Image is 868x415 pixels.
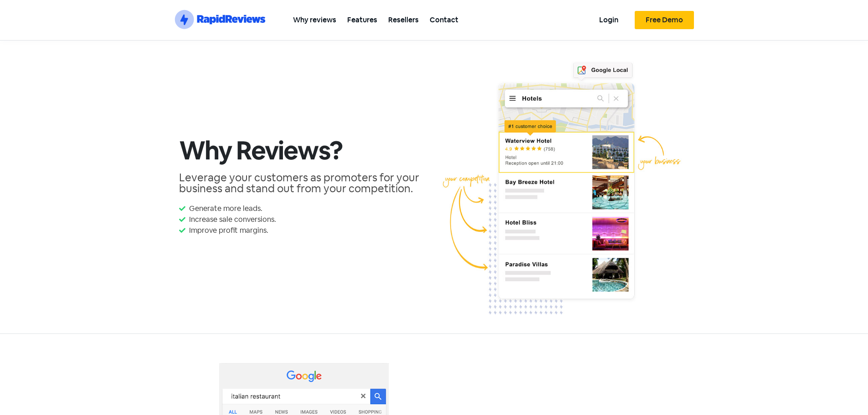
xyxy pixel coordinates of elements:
[342,10,383,30] a: Features
[288,10,342,30] a: Why reviews
[187,225,268,236] span: Improve profit margins.
[187,214,276,225] span: Increase sale conversions.
[187,203,262,214] span: Generate more leads.
[646,16,683,24] span: Free Demo
[594,10,624,30] a: Login
[383,10,424,30] a: Resellers
[179,138,430,163] h2: Why Reviews?
[635,11,694,29] a: Free Demo
[424,10,464,30] a: Contact
[179,172,430,194] h2: Leverage your customers as promoters for your business and stand out from your competition.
